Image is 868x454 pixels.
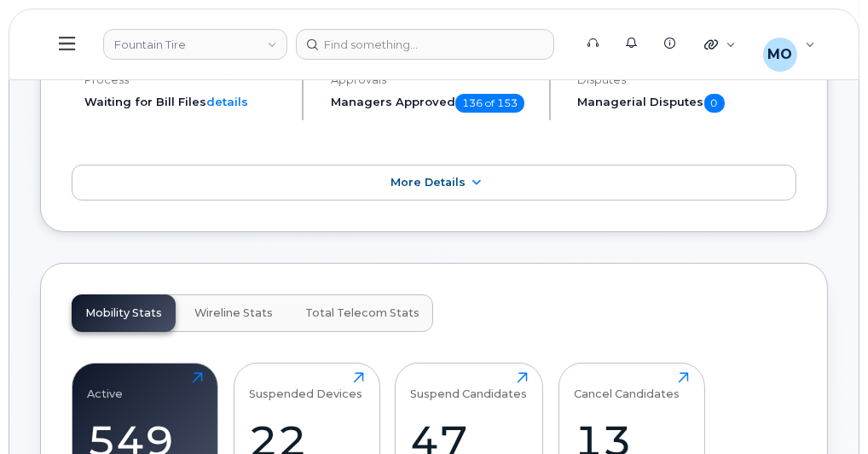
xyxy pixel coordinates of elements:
div: Suspended Devices [249,372,362,400]
span: 0 [704,94,725,113]
input: Find something... [296,29,554,60]
div: Cancel Candidates [574,372,680,400]
li: Waiting for Bill Files [84,94,287,110]
span: More Details [391,176,466,189]
div: Suspend Candidates [411,372,528,400]
h5: Managerial Disputes [578,94,796,113]
h5: Managers Approved [331,94,534,113]
div: Quicklinks [692,27,748,61]
iframe: Messenger Launcher [794,380,855,441]
span: 136 of 153 [455,94,524,113]
div: Mark Oyekunie [751,27,827,61]
span: Wireline Stats [194,306,273,320]
div: Active [88,372,124,400]
a: details [206,95,248,108]
a: Fountain Tire [103,29,287,60]
span: MO [767,44,792,65]
span: Total Telecom Stats [305,306,420,320]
